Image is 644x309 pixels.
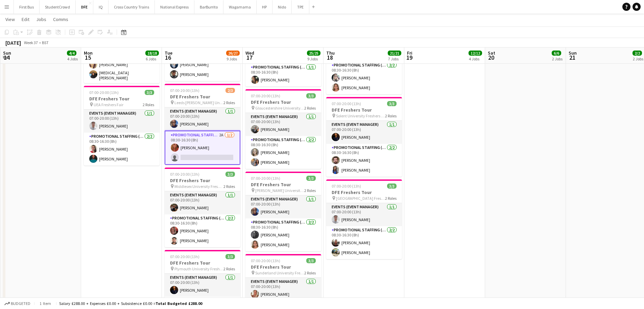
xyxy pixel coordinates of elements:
button: First Bus [14,0,40,14]
div: Salary £288.00 + Expenses £0.00 + Subsistence £0.00 = [59,301,202,306]
a: Edit [19,15,32,24]
span: Total Budgeted £288.00 [156,301,202,306]
button: BarBurrito [194,0,223,14]
button: National Express [155,0,194,14]
a: Jobs [33,15,49,24]
span: 1 item [37,301,53,306]
button: Cross Country Trains [109,0,155,14]
button: TPE [292,0,309,14]
span: Jobs [36,16,46,22]
button: Nido [272,0,292,14]
a: Comms [50,15,71,24]
button: HP [257,0,272,14]
button: Budgeted [3,300,31,307]
button: IQ [93,0,109,14]
span: Week 37 [22,40,39,45]
span: Edit [22,16,29,22]
span: Comms [53,16,68,22]
button: StudentCrowd [40,0,76,14]
span: View [5,16,15,22]
button: DFE [76,0,93,14]
div: [DATE] [5,39,21,46]
span: Budgeted [11,301,30,306]
a: View [3,15,18,24]
div: BST [42,40,49,45]
button: Wagamama [223,0,257,14]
